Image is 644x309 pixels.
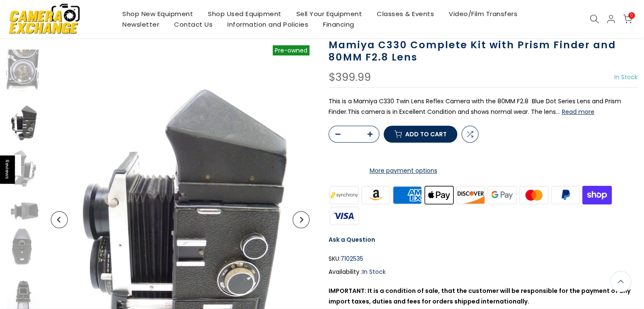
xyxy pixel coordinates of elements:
img: Mamiya C330 Complete Kit with Prism Finder and 80MM F2.8 Lens Medium Format Equipment - Medium Fo... [6,50,40,95]
strong: IMPORTANT: It is a condition of sale, that the customer will be responsible for the payment of an... [329,287,630,306]
a: Sell Your Equipment [289,8,370,19]
span: In Stock [614,73,638,81]
img: visa [329,205,360,226]
div: $399.99 [329,72,371,83]
a: Financing [316,19,362,30]
a: Back to the top [610,271,631,292]
button: Next [293,211,310,228]
div: Availability : [329,267,638,277]
a: More payment options [329,166,478,176]
img: Mamiya C330 Complete Kit with Prism Finder and 80MM F2.8 Lens Medium Format Equipment - Medium Fo... [6,227,40,273]
img: paypal [550,185,581,205]
a: Video/Film Transfers [442,8,525,19]
a: Newsletter [115,19,167,30]
button: Previous [51,211,68,228]
img: synchrony [329,185,360,205]
img: Mamiya C330 Complete Kit with Prism Finder and 80MM F2.8 Lens Medium Format Equipment - Medium Fo... [6,99,40,144]
span: In Stock [362,268,386,276]
img: amazon payments [360,185,392,205]
a: Contact Us [167,19,220,30]
button: Read more [562,108,594,116]
p: This is a Mamiya C330 Twin Lens Reflex Camera with the 80MM F2.8 Blue Dot Series Lens and Prism F... [329,96,638,117]
a: Classes & Events [370,8,442,19]
button: Add to cart [384,126,457,143]
span: 0 [628,12,635,19]
img: shopify pay [581,185,613,205]
img: Mamiya C330 Complete Kit with Prism Finder and 80MM F2.8 Lens Medium Format Equipment - Medium Fo... [6,198,40,223]
a: Information and Policies [220,19,316,30]
h1: Mamiya C330 Complete Kit with Prism Finder and 80MM F2.8 Lens [329,39,638,63]
span: Add to cart [405,131,447,137]
span: 7102535 [340,254,363,264]
img: discover [455,185,486,205]
img: apple pay [423,185,455,205]
a: Shop Used Equipment [201,8,289,19]
a: Shop New Equipment [115,8,201,19]
img: master [518,185,550,205]
a: Ask a Question [329,235,375,244]
img: google pay [486,185,518,205]
div: SKU: [329,254,638,264]
img: Mamiya C330 Complete Kit with Prism Finder and 80MM F2.8 Lens Medium Format Equipment - Medium Fo... [6,149,40,194]
a: 0 [623,14,632,24]
img: american express [392,185,423,205]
